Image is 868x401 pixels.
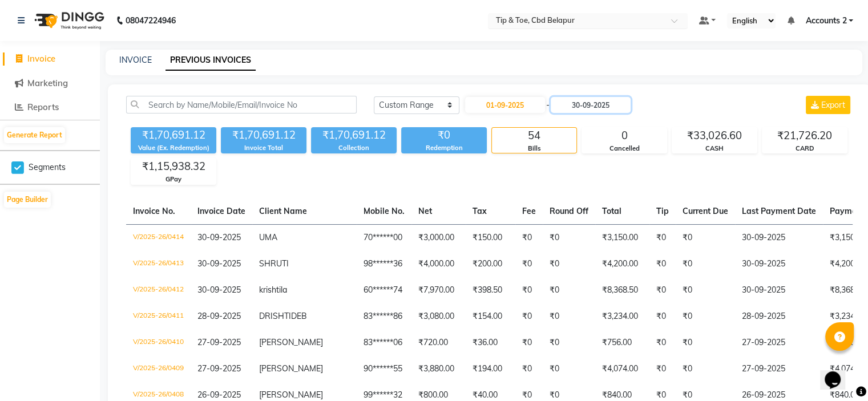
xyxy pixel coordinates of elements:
td: ₹0 [543,303,595,330]
td: V/2025-26/0409 [126,356,191,382]
td: ₹0 [649,277,676,303]
td: ₹0 [543,251,595,277]
div: Bills [492,144,576,153]
td: ₹0 [676,330,735,356]
span: Marketing [27,78,68,88]
div: Cancelled [582,144,667,153]
td: ₹0 [676,356,735,382]
span: 28-09-2025 [197,311,241,321]
span: Last Payment Date [742,206,816,216]
td: ₹4,074.00 [595,356,649,382]
td: ₹720.00 [411,330,466,356]
td: ₹7,970.00 [411,277,466,303]
td: ₹194.00 [466,356,515,382]
div: ₹33,026.60 [672,128,757,144]
td: 27-09-2025 [735,330,823,356]
span: Fee [522,206,536,216]
button: Export [806,96,850,114]
td: ₹0 [515,330,543,356]
div: 0 [582,128,667,144]
div: Redemption [401,143,487,153]
td: ₹0 [649,330,676,356]
a: Invoice [3,52,97,66]
td: ₹0 [649,251,676,277]
td: V/2025-26/0411 [126,303,191,330]
td: ₹200.00 [466,251,515,277]
td: 28-09-2025 [735,303,823,330]
span: Accounts 2 [805,15,846,27]
td: ₹0 [543,330,595,356]
span: 30-09-2025 [197,258,241,269]
td: ₹150.00 [466,224,515,251]
input: Start Date [465,97,545,113]
td: 30-09-2025 [735,224,823,251]
button: Generate Report [4,127,65,143]
div: ₹1,70,691.12 [221,127,306,143]
span: [PERSON_NAME] [259,337,323,347]
div: ₹21,726.20 [762,128,847,144]
span: Total [602,206,621,216]
td: 30-09-2025 [735,251,823,277]
span: DRISHTI [259,311,291,321]
td: 30-09-2025 [735,277,823,303]
td: ₹4,000.00 [411,251,466,277]
span: [PERSON_NAME] [259,390,323,400]
span: Mobile No. [364,206,405,216]
span: Invoice No. [133,206,175,216]
span: DEB [291,311,307,321]
td: ₹0 [676,277,735,303]
td: ₹0 [515,277,543,303]
td: ₹0 [515,356,543,382]
span: Current Due [683,206,728,216]
td: ₹3,080.00 [411,303,466,330]
div: ₹1,15,938.32 [131,159,216,175]
img: logo [29,5,107,37]
span: 26-09-2025 [197,390,241,400]
td: ₹36.00 [466,330,515,356]
input: Search by Name/Mobile/Email/Invoice No [126,96,357,114]
b: 08047224946 [126,5,176,37]
button: Page Builder [4,192,51,208]
span: Tip [656,206,669,216]
span: 27-09-2025 [197,337,241,347]
td: ₹3,150.00 [595,224,649,251]
td: ₹154.00 [466,303,515,330]
td: ₹0 [676,303,735,330]
td: ₹0 [649,224,676,251]
a: Marketing [3,77,97,90]
td: ₹0 [543,224,595,251]
span: Tax [473,206,487,216]
td: ₹398.50 [466,277,515,303]
td: ₹0 [515,303,543,330]
div: ₹1,70,691.12 [131,127,216,143]
td: V/2025-26/0413 [126,251,191,277]
span: Net [418,206,432,216]
div: Invoice Total [221,143,306,153]
span: krishtila [259,285,287,295]
input: End Date [551,97,631,113]
td: ₹3,234.00 [595,303,649,330]
span: UMA [259,232,277,242]
span: [PERSON_NAME] [259,363,323,374]
span: Invoice [27,53,55,64]
div: GPay [131,175,216,184]
td: ₹0 [543,356,595,382]
td: ₹0 [676,251,735,277]
td: ₹0 [515,251,543,277]
span: - [546,99,550,111]
div: CARD [762,144,847,153]
span: 30-09-2025 [197,285,241,295]
span: Round Off [550,206,588,216]
td: ₹0 [676,224,735,251]
span: 27-09-2025 [197,363,241,374]
span: Export [821,100,845,110]
td: ₹0 [649,303,676,330]
td: ₹3,000.00 [411,224,466,251]
span: Client Name [259,206,307,216]
a: PREVIOUS INVOICES [165,50,256,71]
div: CASH [672,144,757,153]
div: Value (Ex. Redemption) [131,143,216,153]
td: ₹0 [649,356,676,382]
td: ₹3,880.00 [411,356,466,382]
span: Reports [27,102,59,112]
